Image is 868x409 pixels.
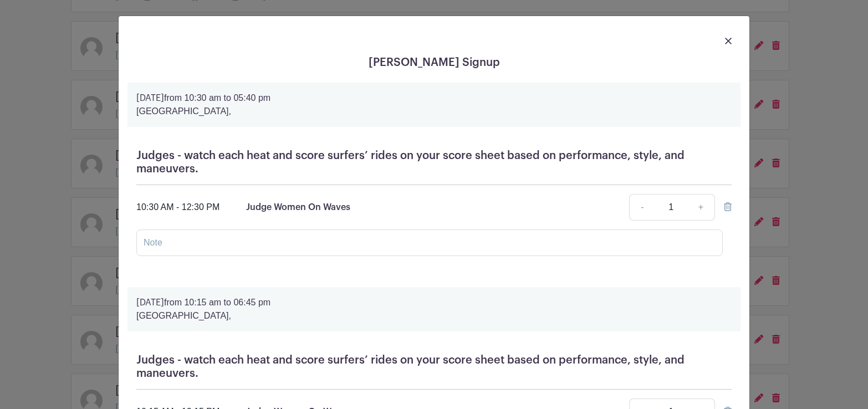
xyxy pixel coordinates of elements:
a: - [629,194,655,221]
h5: Judges - watch each heat and score surfers’ rides on your score sheet based on performance, style... [136,354,732,380]
p: [GEOGRAPHIC_DATA], [136,105,732,118]
p: [GEOGRAPHIC_DATA], [136,309,732,323]
p: from 10:30 am to 05:40 pm [136,91,732,105]
h5: [PERSON_NAME] Signup [127,56,741,69]
img: close_button-5f87c8562297e5c2d7936805f587ecaba9071eb48480494691a3f1689db116b3.svg [725,38,732,44]
p: from 10:15 am to 06:45 pm [136,296,732,309]
strong: [DATE] [136,298,164,307]
input: Note [136,229,723,256]
p: Judge Women On Waves [246,201,350,214]
h5: Judges - watch each heat and score surfers’ rides on your score sheet based on performance, style... [136,149,732,176]
a: + [687,194,715,221]
strong: [DATE] [136,94,164,103]
div: 10:30 AM - 12:30 PM [136,201,219,214]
